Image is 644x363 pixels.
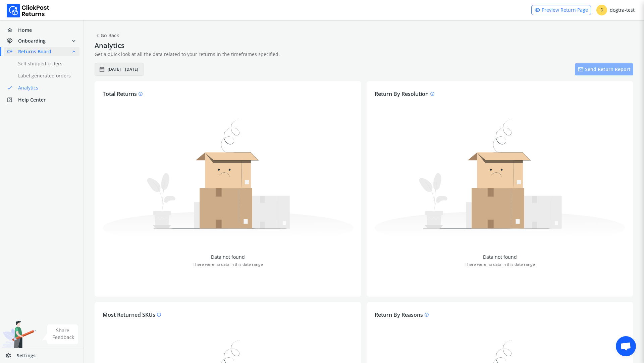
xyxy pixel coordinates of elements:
[95,42,633,50] h4: Analytics
[7,47,18,56] span: low_priority
[4,59,88,68] a: Self shipped orders
[108,67,121,72] span: [DATE]
[138,89,143,97] span: info
[103,90,137,98] h3: Total Returns
[137,89,143,98] button: info
[103,120,353,244] img: no_data_found
[103,254,353,260] p: Data not found
[157,310,161,318] span: info
[531,5,591,15] a: visibilityPreview Return Page
[95,31,101,40] span: chevron_left
[424,310,429,318] span: info
[7,95,18,105] span: help_center
[429,89,435,98] button: info
[95,51,499,58] p: Get a quick look at all the data related to your returns in the timeframes specified.
[95,31,119,40] span: Go Back
[575,63,633,75] p: Send Return Report
[155,310,161,319] button: info
[375,90,429,98] h3: Return By Resolution
[4,83,88,93] a: doneAnalytics
[4,71,88,80] a: Label generated orders
[7,25,18,35] span: home
[616,336,636,356] a: Open chat
[4,25,79,35] a: homeHome
[430,89,435,97] span: info
[375,311,423,319] h3: Return By Reasons
[122,66,124,73] span: -
[103,262,353,267] p: There were no data in this date range
[5,351,17,360] span: settings
[578,65,584,74] span: email
[7,36,18,46] span: handshake
[18,38,46,44] span: Onboarding
[534,5,540,15] span: visibility
[7,83,13,93] span: done
[125,67,138,72] span: [DATE]
[71,47,77,56] span: expand_less
[99,65,105,74] span: date_range
[4,95,79,105] a: help_centerHelp Center
[18,97,46,103] span: Help Center
[18,48,51,55] span: Returns Board
[18,27,32,34] span: Home
[375,262,625,267] p: There were no data in this date range
[7,4,49,17] img: Logo
[375,120,625,244] img: no_data_found
[375,254,625,260] p: Data not found
[423,310,429,319] button: info
[103,311,155,319] h3: Most Returned SKUs
[596,5,607,15] span: D
[17,352,36,359] span: Settings
[42,324,78,344] img: share feedback
[596,5,635,15] div: dogtra-test
[71,36,77,46] span: expand_more
[575,63,633,76] button: emailSend Return Report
